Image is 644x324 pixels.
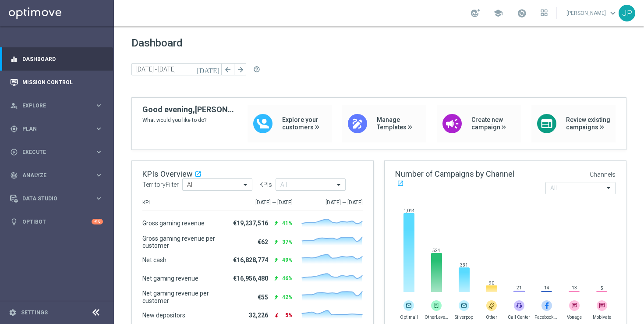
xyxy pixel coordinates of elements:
button: Mission Control [10,79,103,86]
button: equalizer Dashboard [10,56,103,63]
i: keyboard_arrow_right [95,125,103,133]
i: settings [9,309,17,317]
span: Data Studio [22,196,95,201]
a: [PERSON_NAME]keyboard_arrow_down [566,7,619,20]
div: Mission Control [10,71,103,94]
div: Plan [10,125,95,133]
i: keyboard_arrow_right [95,194,103,203]
a: Settings [21,310,48,315]
i: gps_fixed [10,125,18,133]
div: Explore [10,102,95,110]
div: Optibot [10,210,103,233]
div: +10 [92,219,103,224]
span: Explore [22,103,95,108]
i: person_search [10,102,18,110]
button: person_search Explore keyboard_arrow_right [10,102,103,109]
a: Optibot [22,210,92,233]
div: JP [619,5,635,21]
span: school [493,8,503,18]
div: Dashboard [10,47,103,71]
span: keyboard_arrow_down [608,8,618,18]
div: Data Studio [10,195,95,203]
i: equalizer [10,55,18,63]
a: Dashboard [22,47,103,71]
i: play_circle_outline [10,148,18,156]
button: Data Studio keyboard_arrow_right [10,195,103,202]
i: keyboard_arrow_right [95,148,103,156]
span: Analyze [22,173,95,178]
button: play_circle_outline Execute keyboard_arrow_right [10,149,103,156]
i: track_changes [10,171,18,179]
i: lightbulb [10,218,18,226]
a: Mission Control [22,71,103,94]
span: Plan [22,126,95,132]
span: Execute [22,150,95,155]
i: keyboard_arrow_right [95,171,103,179]
div: Analyze [10,171,95,179]
button: track_changes Analyze keyboard_arrow_right [10,172,103,179]
i: keyboard_arrow_right [95,101,103,110]
button: gps_fixed Plan keyboard_arrow_right [10,125,103,132]
div: Execute [10,148,95,156]
button: lightbulb Optibot +10 [10,218,103,225]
